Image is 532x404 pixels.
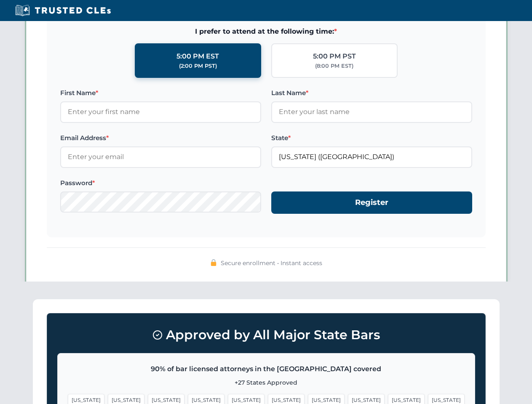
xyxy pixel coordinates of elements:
[315,62,353,70] div: (8:00 PM EST)
[313,51,356,62] div: 5:00 PM PST
[271,133,472,143] label: State
[60,178,261,188] label: Password
[179,62,217,70] div: (2:00 PM PST)
[68,378,465,387] p: +27 States Approved
[176,51,219,62] div: 5:00 PM EST
[60,101,261,122] input: Enter your first name
[271,146,472,167] input: Florida (FL)
[13,4,113,17] img: Trusted CLEs
[271,101,472,122] input: Enter your last name
[60,146,261,167] input: Enter your email
[271,191,472,214] button: Register
[60,26,472,37] span: I prefer to attend at the following time:
[271,88,472,98] label: Last Name
[221,258,322,268] span: Secure enrollment • Instant access
[60,88,261,98] label: First Name
[57,324,475,346] h3: Approved by All Major State Bars
[210,259,217,266] img: 🔒
[60,133,261,143] label: Email Address
[68,364,465,375] p: 90% of bar licensed attorneys in the [GEOGRAPHIC_DATA] covered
